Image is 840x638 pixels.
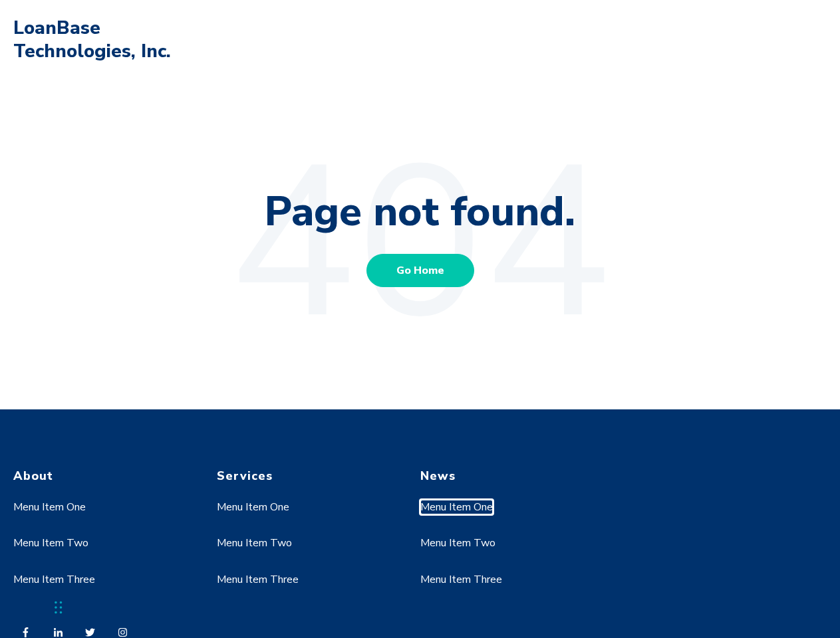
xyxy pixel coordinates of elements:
h4: About [13,469,192,484]
a: Menu Item One [420,500,493,514]
h1: LoanBase Technologies, Inc. [13,17,180,63]
h4: News [420,469,599,484]
a: Menu Item One [13,500,86,514]
a: Menu Item One [217,500,289,514]
a: Menu Item Three [217,572,299,587]
div: Navigation Menu [420,484,599,619]
a: Go Home [366,254,474,287]
div: Drag [55,587,63,627]
a: Menu Item Three [13,572,95,587]
a: Menu Item Three [420,572,502,587]
div: Navigation Menu [13,484,192,619]
h1: Page not found. [13,186,827,238]
a: Menu Item Two [13,536,88,550]
a: Menu Item Two [217,536,292,550]
a: Menu Item Two [420,536,495,550]
h4: Services [217,469,396,484]
div: Navigation Menu [217,484,396,619]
